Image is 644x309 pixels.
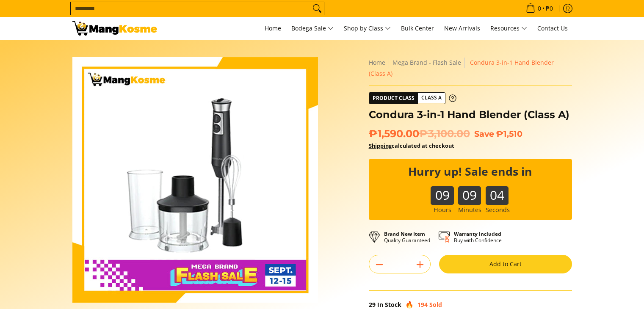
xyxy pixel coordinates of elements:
span: ₱0 [544,6,554,11]
span: Contact Us [537,24,568,32]
span: Shop by Class [344,23,391,34]
a: Product Class Class A [369,92,456,104]
button: Add to Cart [439,255,572,273]
b: 09 [431,186,453,196]
span: In Stock [377,301,401,309]
strong: calculated at checkout [369,142,454,149]
a: Home [260,17,285,40]
a: Mega Brand - Flash Sale [392,58,461,66]
button: Search [310,2,324,15]
img: Condura 3-in-1 Hand Blender - Pamasko Sale l Mang Kosme [72,21,157,36]
a: Resources [486,17,531,40]
span: Save [474,129,494,139]
a: Bulk Center [397,17,438,40]
p: Quality Guaranteed [384,231,430,243]
img: Condura 3-in-1 Hand Blender (Class A) [72,57,318,303]
span: Bulk Center [401,24,434,32]
a: Contact Us [533,17,572,40]
span: • [523,4,556,13]
nav: Main Menu [166,17,572,40]
a: Shop by Class [340,17,395,40]
span: Product Class [369,93,418,104]
a: New Arrivals [440,17,484,40]
del: ₱3,100.00 [419,127,470,140]
span: Bodega Sale [291,23,334,34]
span: Resources [490,23,527,34]
b: 04 [486,186,509,196]
button: Add [410,258,430,271]
b: 09 [458,186,481,196]
h1: Condura 3-in-1 Hand Blender (Class A) [369,108,572,121]
nav: Breadcrumbs [369,57,572,79]
span: Sold [429,301,442,309]
span: ₱1,590.00 [369,127,470,140]
a: Shipping [369,142,392,149]
span: Home [265,24,281,32]
span: New Arrivals [444,24,480,32]
span: Condura 3-in-1 Hand Blender (Class A) [369,58,554,77]
span: Class A [418,93,445,103]
a: Home [369,58,385,66]
span: 29 [369,301,376,309]
strong: Warranty Included [454,230,501,237]
a: Bodega Sale [287,17,338,40]
strong: Brand New Item [384,230,425,237]
span: ₱1,510 [496,129,522,139]
p: Buy with Confidence [454,231,502,243]
span: 194 [417,301,428,309]
span: 0 [536,6,542,11]
button: Subtract [369,258,390,271]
